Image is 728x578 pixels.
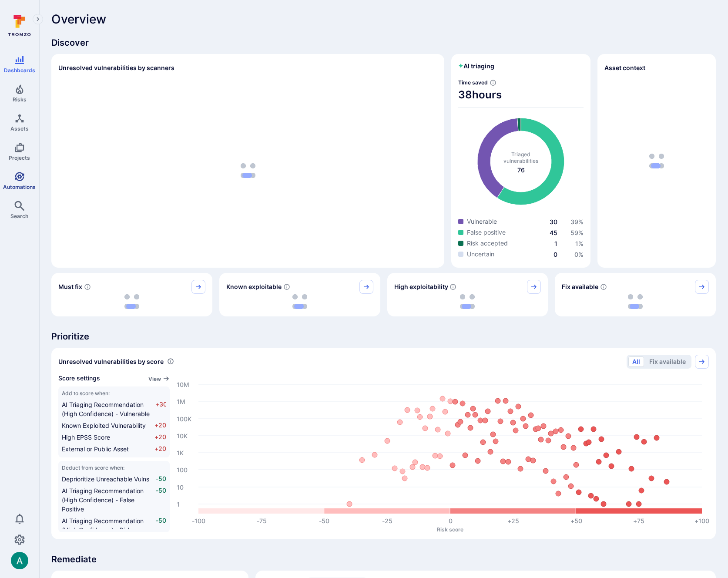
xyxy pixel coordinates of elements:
span: Deprioritize Unreachable Vulns [62,475,149,483]
span: 1 % [575,240,584,247]
img: Loading... [460,294,475,309]
span: Assets [10,125,29,132]
span: Dashboards [4,67,35,74]
div: loading spinner [562,294,709,309]
svg: EPSS score ≥ 0.7 [450,283,456,290]
span: AI Triaging Recommendation (High Confidence) - Risk Accepted [62,517,144,543]
a: 39% [570,218,584,225]
text: 10 [177,483,184,491]
text: 10K [177,432,188,439]
h2: Unresolved vulnerabilities by scanners [58,64,174,72]
span: Must fix [58,282,82,291]
text: 0 [449,517,453,524]
text: 100K [177,415,191,422]
div: Must fix [51,273,212,316]
img: ACg8ocLSa5mPYBaXNx3eFu_EmspyJX0laNWN7cXOFirfQ7srZveEpg=s96-c [11,552,28,569]
text: -50 [319,517,329,524]
button: Expand navigation menu [33,14,43,24]
text: -75 [257,517,267,524]
button: View [148,376,170,382]
button: All [628,356,644,367]
span: +30 [155,400,166,418]
span: AI Triaging Recommendation (High Confidence) - Vulnerable [62,401,150,417]
span: Known exploitable [226,282,282,291]
div: Fix available [555,273,716,316]
a: 59% [570,229,584,236]
img: Loading... [241,163,255,178]
span: Automations [3,184,36,190]
span: +20 [154,421,166,430]
span: False positive [467,228,506,237]
div: High exploitability [387,273,548,316]
text: 1M [177,397,185,405]
h2: AI triaging [458,62,494,71]
span: Remediate [51,553,716,565]
span: Risks [13,96,27,103]
span: Unresolved vulnerabilities by score [58,357,164,366]
a: 1% [575,240,584,247]
span: Vulnerable [467,217,497,226]
a: 45 [550,229,557,236]
svg: Vulnerabilities with fix available [600,283,607,290]
text: Risk score [437,526,463,532]
span: High EPSS Score [62,433,110,441]
a: 1 [554,240,557,247]
div: Arjan Dehar [11,552,28,569]
i: Expand navigation menu [35,16,41,23]
img: Loading... [124,294,139,309]
span: Time saved [458,79,488,86]
div: loading spinner [58,294,205,309]
div: loading spinner [58,80,437,261]
span: Search [10,213,28,219]
span: Add to score when: [62,390,166,397]
a: 30 [550,218,557,225]
span: Deduct from score when: [62,464,166,471]
span: Discover [51,37,716,49]
div: loading spinner [226,294,373,309]
span: Risk accepted [467,239,508,248]
span: High exploitability [394,282,448,291]
span: Asset context [604,64,645,72]
span: +20 [154,444,166,454]
span: AI Triaging Recommendation (High Confidence) - False Positive [62,487,144,513]
img: Loading... [292,294,307,309]
span: Uncertain [467,250,494,259]
a: View [148,374,170,383]
span: External or Public Asset [62,445,129,453]
span: total [517,166,525,175]
text: +50 [570,517,582,524]
a: 0% [574,251,584,258]
span: 38 hours [458,88,584,102]
svg: Estimated based on an average time of 30 mins needed to triage each vulnerability [490,79,497,86]
a: 0 [554,251,557,258]
text: 100 [177,466,188,473]
text: -100 [192,517,205,524]
span: Overview [51,12,106,26]
span: Fix available [562,282,598,291]
span: Score settings [58,374,100,383]
span: Projects [9,155,30,161]
span: Known Exploited Vulnerability [62,422,146,429]
span: +20 [154,433,166,442]
text: 1K [177,449,184,456]
text: +25 [507,517,519,524]
span: Prioritize [51,330,716,343]
span: -50 [155,474,166,484]
svg: Confirmed exploitable by KEV [283,283,290,290]
div: loading spinner [394,294,541,309]
span: 39 % [570,218,584,225]
text: 10M [177,380,189,388]
span: Triaged vulnerabilities [503,151,538,164]
button: Fix available [645,356,690,367]
text: 1 [177,500,180,507]
span: -50 [155,486,166,514]
div: Known exploitable [219,273,380,316]
div: Number of vulnerabilities in status 'Open' 'Triaged' and 'In process' grouped by score [167,357,174,366]
span: 0 % [574,251,584,258]
span: 59 % [570,229,584,236]
text: -25 [382,517,393,524]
